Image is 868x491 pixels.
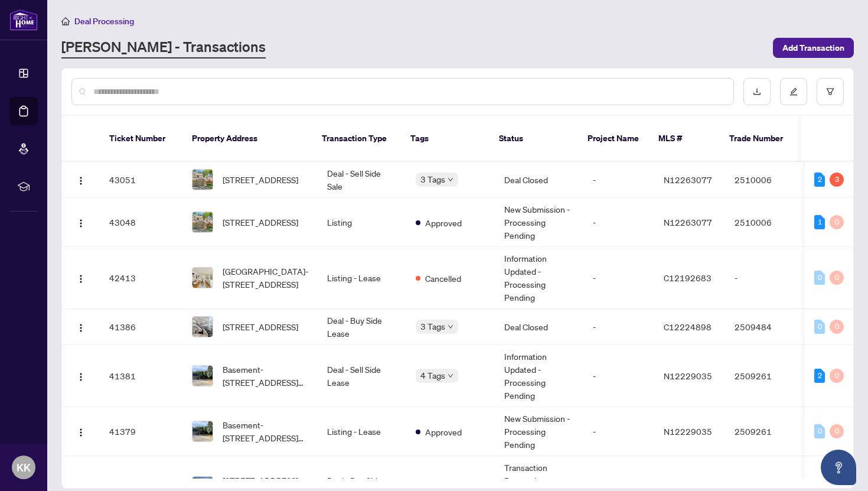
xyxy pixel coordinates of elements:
td: 2510006 [725,198,808,247]
span: C12192683 [664,272,712,283]
img: Logo [76,372,86,382]
div: 2 [814,369,825,383]
img: Logo [76,323,86,333]
a: [PERSON_NAME] - Transactions [61,37,266,58]
div: 0 [814,271,825,285]
span: N12229035 [664,426,712,437]
img: thumbnail-img [192,366,213,386]
td: 2510006 [725,162,808,198]
img: thumbnail-img [192,421,213,441]
td: Listing [318,198,406,247]
div: 0 [814,424,825,438]
div: 3 [830,173,844,187]
th: MLS # [649,116,720,162]
span: 4 Tags [420,369,445,382]
img: thumbnail-img [192,268,213,288]
td: New Submission - Processing Pending [495,198,583,247]
div: 0 [830,215,844,229]
span: down [448,373,453,379]
th: Status [490,116,578,162]
span: N12263077 [664,217,712,227]
button: Logo [71,170,90,189]
th: Ticket Number [100,116,182,162]
td: - [725,247,808,309]
td: - [583,345,654,407]
button: Logo [71,317,90,336]
td: Deal - Sell Side Lease [318,345,406,407]
span: edit [789,87,798,96]
th: Trade Number [720,116,802,162]
td: 41386 [100,309,182,345]
div: 0 [830,320,844,334]
div: 0 [830,271,844,285]
td: 41381 [100,345,182,407]
th: Property Address [182,116,312,162]
th: Transaction Type [312,116,401,162]
span: KK [17,459,31,476]
th: Project Name [578,116,649,162]
td: 43051 [100,162,182,198]
img: thumbnail-img [192,317,213,337]
img: thumbnail-img [192,212,213,232]
span: N12229035 [664,370,712,381]
span: [GEOGRAPHIC_DATA]-[STREET_ADDRESS] [223,265,308,291]
div: 1 [814,215,825,229]
th: Tags [401,116,490,162]
td: 2509261 [725,407,808,456]
td: Deal - Buy Side Lease [318,309,406,345]
td: New Submission - Processing Pending [495,407,583,456]
td: - [583,407,654,456]
span: Basement-[STREET_ADDRESS][PERSON_NAME] [223,418,308,444]
button: Logo [71,213,90,232]
img: logo [9,9,38,31]
td: 41379 [100,407,182,456]
img: Logo [76,219,86,228]
td: 42413 [100,247,182,309]
span: Cancelled [425,272,461,285]
span: Approved [425,425,462,438]
span: N12263077 [664,174,712,185]
td: Information Updated - Processing Pending [495,345,583,407]
span: [STREET_ADDRESS] [223,173,298,186]
button: Logo [71,422,90,441]
button: Logo [71,268,90,287]
td: Deal Closed [495,162,583,198]
td: 43048 [100,198,182,247]
button: Open asap [821,450,856,485]
td: Listing - Lease [318,247,406,309]
img: Logo [76,428,86,437]
td: Deal - Sell Side Sale [318,162,406,198]
td: - [583,247,654,309]
span: Deal Processing [74,16,134,27]
button: Logo [71,366,90,385]
td: Listing - Lease [318,407,406,456]
div: 0 [814,320,825,334]
span: download [753,87,761,96]
span: home [61,17,70,25]
td: Deal Closed [495,309,583,345]
img: Logo [76,274,86,284]
span: Add Transaction [782,38,844,57]
span: [STREET_ADDRESS] [223,216,298,229]
button: download [743,78,771,105]
span: 3 Tags [420,320,445,333]
button: Add Transaction [773,38,854,58]
span: [STREET_ADDRESS] [223,320,298,333]
img: thumbnail-img [192,170,213,190]
td: - [583,309,654,345]
div: 0 [830,369,844,383]
span: Basement-[STREET_ADDRESS][PERSON_NAME] [223,363,308,389]
span: C12224898 [664,321,712,332]
img: Logo [76,176,86,186]
td: 2509261 [725,345,808,407]
td: - [583,198,654,247]
td: 2509484 [725,309,808,345]
td: - [583,162,654,198]
span: Approved [425,216,462,229]
span: filter [826,87,834,96]
span: down [448,324,453,330]
button: filter [817,78,844,105]
td: Information Updated - Processing Pending [495,247,583,309]
div: 0 [830,424,844,438]
div: 2 [814,173,825,187]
